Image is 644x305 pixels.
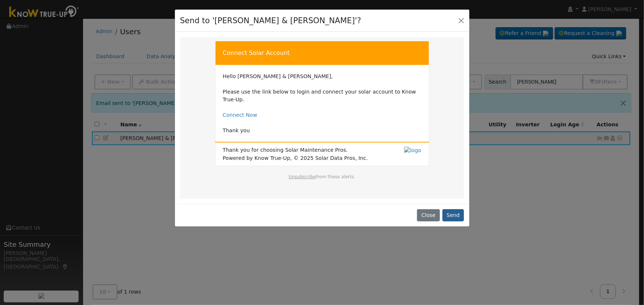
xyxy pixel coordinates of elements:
[215,41,429,65] td: Connect Solar Account
[456,15,466,25] button: Close
[180,15,361,27] h4: Send to '[PERSON_NAME] & [PERSON_NAME]'?
[417,209,440,222] button: Close
[223,112,257,118] a: Connect Now
[289,174,316,179] a: Unsubscribe
[442,209,464,222] button: Send
[404,147,421,154] img: logo
[223,173,422,187] td: from these alerts.
[223,73,421,135] td: Hello [PERSON_NAME] & [PERSON_NAME], Please use the link below to login and connect your solar ac...
[223,146,368,162] span: Thank you for choosing Solar Maintenance Pros. Powered by Know True-Up, © 2025 Solar Data Pros, Inc.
